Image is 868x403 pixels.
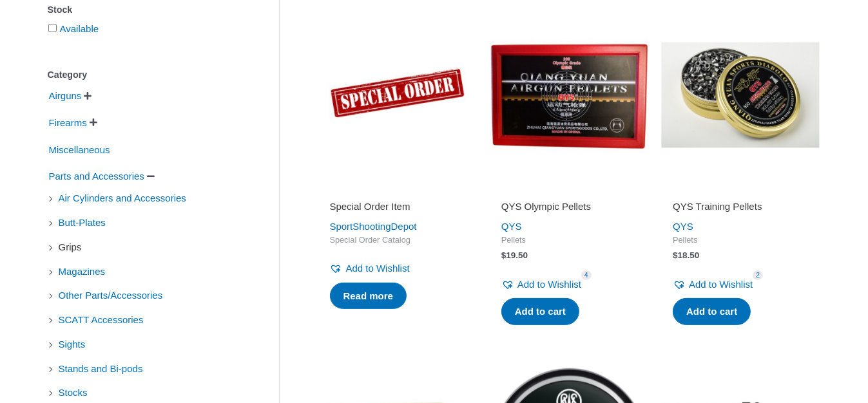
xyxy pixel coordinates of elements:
input: Available [48,24,57,32]
div: Stock [48,1,240,19]
span: Pellets [501,235,637,246]
iframe: Customer reviews powered by Trustpilot [330,182,465,198]
span: Pellets [673,235,808,246]
span: Airguns [48,85,83,107]
a: Available [60,23,99,34]
span: 4 [581,270,592,280]
div: Category [48,66,240,84]
a: Add to Wishlist [501,276,581,294]
span: Other Parts/Accessories [57,285,164,306]
bdi: 18.50 [673,250,699,260]
span: Sights [57,333,87,355]
a: Add to Wishlist [330,259,410,277]
a: QYS [501,221,522,232]
a: Other Parts/Accessories [57,289,164,300]
h2: Special Order Item [330,200,465,213]
a: Stands and Bi-pods [57,362,144,373]
a: QYS Training Pellets [673,200,808,218]
a: SportShootingDepot [330,221,417,232]
h2: QYS Olympic Pellets [501,200,637,213]
span:  [147,172,155,181]
span:  [84,91,92,100]
a: Miscellaneous [48,143,111,154]
a: Sights [57,338,87,349]
a: Grips [57,241,83,252]
span: Firearms [48,112,88,134]
h2: QYS Training Pellets [673,200,808,213]
a: Parts and Accessories [48,170,146,181]
a: QYS [673,221,693,232]
a: Read more about “Special Order Item” [330,283,407,310]
a: Air Cylinders and Accessories [57,192,188,203]
span: Add to Wishlist [517,279,581,290]
span: Special Order Catalog [330,235,465,246]
span: Add to Wishlist [689,279,753,290]
span: Butt-Plates [57,212,107,234]
span: Stands and Bi-pods [57,358,144,380]
span: $ [673,250,678,260]
a: Butt-Plates [57,216,107,227]
a: Firearms [48,117,88,127]
span: Air Cylinders and Accessories [57,187,188,209]
a: Add to cart: “QYS Training Pellets” [673,298,751,325]
span: Grips [57,236,83,258]
a: Magazines [57,265,107,276]
img: QYS Training Pellets [661,15,820,174]
span: 2 [753,270,763,280]
bdi: 19.50 [501,250,528,260]
span: Magazines [57,261,107,283]
span: $ [501,250,506,260]
img: QYS Olympic Pellets [490,15,648,174]
span: Parts and Accessories [48,165,146,187]
a: Add to Wishlist [673,276,753,294]
a: Special Order Item [330,200,465,218]
a: Add to cart: “QYS Olympic Pellets” [501,298,579,325]
span: Add to Wishlist [346,263,410,274]
a: QYS Olympic Pellets [501,200,637,218]
a: Stocks [57,386,89,397]
span: Miscellaneous [48,139,111,161]
a: SCATT Accessories [57,314,145,324]
img: Special Order Item [318,15,477,174]
span: SCATT Accessories [57,309,145,331]
a: Airguns [48,89,83,100]
iframe: Customer reviews powered by Trustpilot [501,182,637,198]
iframe: Customer reviews powered by Trustpilot [673,182,808,198]
span:  [90,118,97,127]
